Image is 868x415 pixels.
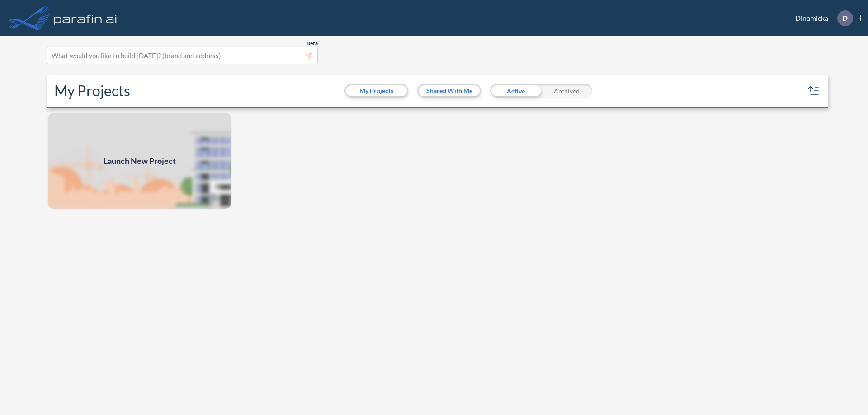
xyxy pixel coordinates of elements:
[807,84,821,98] button: sort
[47,112,232,210] img: add
[47,112,232,210] a: Launch New Project
[307,40,318,47] span: Beta
[541,84,592,98] div: Archived
[419,85,480,96] button: Shared With Me
[52,9,119,27] img: logo
[104,155,176,167] span: Launch New Project
[842,14,848,22] p: D
[346,85,407,96] button: My Projects
[490,84,541,98] div: Active
[782,10,861,26] div: Dinamicka
[54,82,130,99] h2: My Projects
